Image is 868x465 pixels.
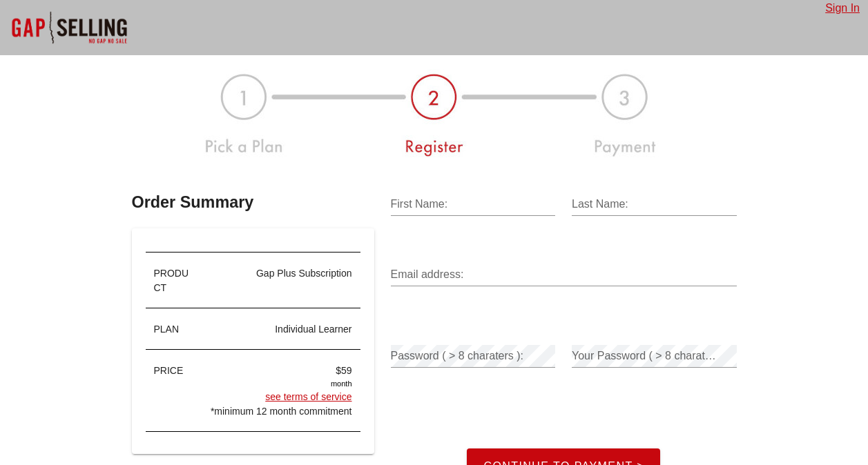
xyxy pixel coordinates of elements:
[207,378,351,390] div: month
[207,266,351,281] div: Gap Plus Subscription
[284,63,675,163] img: plan-register-payment-123-2.jpg
[207,364,351,378] div: $59
[207,404,351,419] div: *minimum 12 month commitment
[825,2,860,14] a: Sign In
[193,63,284,163] img: plan-register-payment-123-2_1.jpg
[265,391,351,402] a: see terms of service
[146,308,200,350] div: PLAN
[132,190,374,215] h3: Order Summary
[146,253,200,308] div: PRODUCT
[146,350,200,432] div: PRICE
[207,322,351,337] div: individual learner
